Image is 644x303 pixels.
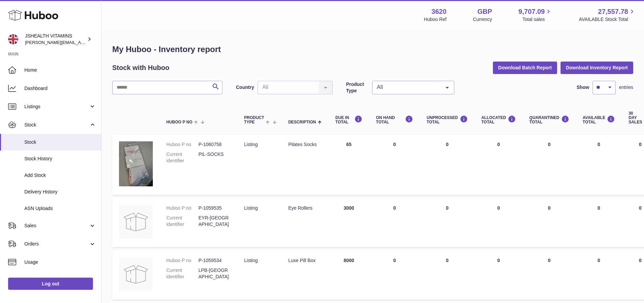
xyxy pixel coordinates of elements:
label: Product Type [346,81,369,94]
td: 0 [420,251,475,300]
dt: Huboo P no [166,141,198,148]
img: product image [119,257,153,291]
div: Currency [473,16,492,23]
div: Luxe Pill Box [288,257,322,264]
button: Download Inventory Report [560,62,633,74]
div: JSHEALTH VITAMINS [25,33,86,46]
td: 0 [576,198,622,247]
span: Huboo P no [166,120,192,124]
td: 0 [420,135,475,195]
label: Show [577,84,589,91]
div: AVAILABLE Total [583,115,615,124]
span: Description [288,120,316,124]
span: listing [244,205,258,211]
strong: 3620 [431,7,447,16]
span: 0 [548,258,551,263]
span: entries [619,84,633,91]
a: 9,707.09 Total sales [519,7,553,23]
span: 27,557.78 [598,7,628,16]
td: 65 [329,135,369,195]
span: Dashboard [24,85,96,92]
td: 3000 [329,198,369,247]
span: ASN Uploads [24,205,96,212]
span: Orders [24,241,89,247]
dd: P-1059535 [198,205,231,211]
td: 0 [475,135,523,195]
td: 0 [369,198,420,247]
span: All [375,84,440,91]
div: QUARANTINED Total [529,115,569,124]
dd: LPB-[GEOGRAPHIC_DATA] [198,267,231,280]
dt: Current identifier [166,267,198,280]
span: Product Type [244,116,264,124]
td: 0 [576,251,622,300]
dd: P-1060758 [198,141,231,148]
button: Download Batch Report [493,62,557,74]
dd: P-1059534 [198,257,231,264]
dd: PIL-SOCKS [198,151,231,164]
span: Add Stock [24,172,96,179]
span: Stock [24,139,96,145]
td: 0 [475,198,523,247]
span: Listings [24,103,89,110]
dt: Current identifier [166,151,198,164]
div: UNPROCESSED Total [427,115,468,124]
span: Total sales [522,16,552,23]
div: Huboo Ref [424,16,447,23]
span: 0 [548,205,551,211]
div: ON HAND Total [376,115,413,124]
span: Usage [24,259,96,265]
span: [PERSON_NAME][EMAIL_ADDRESS][DOMAIN_NAME] [25,40,136,45]
span: listing [244,258,258,263]
td: 0 [475,251,523,300]
span: Stock History [24,156,96,162]
a: Log out [8,278,93,290]
span: 9,707.09 [519,7,545,16]
dt: Huboo P no [166,257,198,264]
div: DUE IN TOTAL [335,115,362,124]
span: AVAILABLE Stock Total [579,16,636,23]
dt: Huboo P no [166,205,198,211]
dt: Current identifier [166,215,198,228]
div: ALLOCATED Total [481,115,516,124]
span: Stock [24,122,89,128]
a: 27,557.78 AVAILABLE Stock Total [579,7,636,23]
h1: My Huboo - Inventory report [112,44,633,55]
td: 0 [420,198,475,247]
div: Pilates Socks [288,141,322,148]
img: product image [119,141,153,186]
td: 0 [576,135,622,195]
div: Eye Rollers [288,205,322,211]
span: Home [24,67,96,73]
td: 8000 [329,251,369,300]
span: listing [244,142,258,147]
span: Sales [24,223,89,229]
td: 0 [369,135,420,195]
h2: Stock with Huboo [112,63,169,72]
label: Country [236,84,254,91]
span: 0 [548,142,551,147]
img: francesca@jshealthvitamins.com [8,34,18,44]
strong: GBP [477,7,492,16]
td: 0 [369,251,420,300]
span: Delivery History [24,189,96,195]
img: product image [119,205,153,239]
dd: EYR-[GEOGRAPHIC_DATA] [198,215,231,228]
